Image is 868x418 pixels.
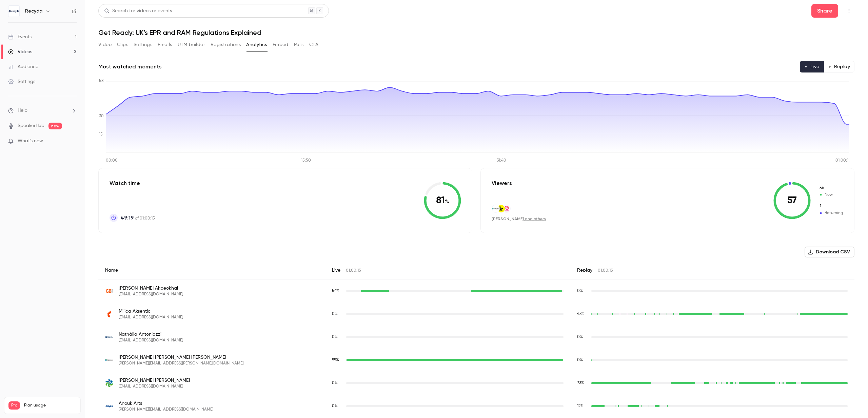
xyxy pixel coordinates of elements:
button: UTM builder [178,39,205,50]
tspan: 15 [99,132,103,137]
span: Replay watch time [577,380,588,386]
span: [PERSON_NAME] [492,216,524,221]
button: Replay [824,61,854,72]
span: 0 % [332,335,338,339]
img: recyda.com [492,205,499,212]
span: [PERSON_NAME][EMAIL_ADDRESS][PERSON_NAME][DOMAIN_NAME] [119,361,243,366]
button: Emails [158,39,172,50]
tspan: 00:00 [106,159,118,163]
div: Events [8,34,32,40]
span: 0 % [332,404,338,408]
span: 43 % [577,312,585,316]
span: 12 % [577,404,584,408]
span: [PERSON_NAME][EMAIL_ADDRESS][DOMAIN_NAME] [119,407,213,412]
button: Video [98,39,112,50]
tspan: 58 [99,79,104,83]
span: 01:00:15 [346,269,361,273]
a: SpeakerHub [18,122,44,129]
div: Audience [8,63,38,70]
img: circularanalytics.com [105,333,113,341]
div: Replay [570,262,854,279]
span: 54 % [332,289,339,293]
div: nathalia.antoniazzi@circularanalytics.com [98,326,854,349]
div: anouk.arts@dayes.eu [98,395,854,418]
button: Polls [294,39,304,50]
iframe: Noticeable Trigger [68,138,77,144]
div: maria.aparicio@recyda.com [98,349,854,372]
span: Live watch time [332,334,343,340]
img: Recyda [8,6,19,17]
div: , [492,216,546,222]
span: Returning [819,210,843,216]
img: thegbfoods.com [105,287,113,295]
img: recyda.com [105,356,113,364]
div: Settings [8,78,35,85]
span: Live watch time [332,311,343,317]
span: 0 % [577,335,583,339]
button: CTA [309,39,318,50]
span: Replay watch time [577,403,588,409]
div: iakpeokhai@thegbfoods.com [98,279,854,303]
div: Search for videos or events [104,7,172,15]
div: Name [98,262,325,279]
span: Replay watch time [577,311,588,317]
span: 0 % [577,289,583,293]
span: 0 % [577,358,583,362]
div: Live [325,262,570,279]
span: What's new [18,138,43,145]
li: help-dropdown-opener [8,107,77,114]
span: Milica Aksentic [119,308,183,315]
span: 99 % [332,358,339,362]
button: Download CSV [805,247,854,257]
p: Viewers [492,179,512,187]
span: 49:19 [120,214,134,222]
button: Top Bar Actions [844,5,854,16]
span: 73 % [577,381,584,385]
button: Registrations [211,39,241,50]
span: 01:00:15 [598,269,613,273]
div: Videos [8,48,32,55]
button: Clips [117,39,128,50]
span: [EMAIL_ADDRESS][DOMAIN_NAME] [119,338,183,343]
h2: Most watched moments [98,63,162,71]
img: kellerhals-carrard.ch [497,205,505,212]
span: Replay watch time [577,334,588,340]
span: Live watch time [332,357,343,363]
span: Live watch time [332,403,343,409]
span: Live watch time [332,288,343,294]
div: aappleby@ecosurety.com [98,372,854,395]
div: milica.aksentic@mondigroup.com [98,302,854,326]
button: Live [800,61,824,72]
a: and others [525,217,546,221]
span: [PERSON_NAME] [PERSON_NAME] [PERSON_NAME] [119,354,243,361]
button: Embed [273,39,289,50]
span: Anouk Arts [119,400,213,407]
tspan: 15:50 [301,159,311,163]
span: [EMAIL_ADDRESS][DOMAIN_NAME] [119,292,183,297]
p: Watch time [110,179,155,187]
img: mondigroup.com [105,310,113,318]
span: Replay watch time [577,288,588,294]
span: [EMAIL_ADDRESS][DOMAIN_NAME] [119,315,183,320]
span: [EMAIL_ADDRESS][DOMAIN_NAME] [119,384,190,389]
p: of 01:00:15 [120,214,155,222]
span: 0 % [332,381,338,385]
span: [PERSON_NAME] [PERSON_NAME] [119,377,190,384]
span: Returning [819,203,843,209]
h6: Recyda [25,8,42,15]
img: ecosurety.com [105,379,113,387]
button: Settings [134,39,152,50]
tspan: 30 [99,114,104,118]
span: Pro [8,401,20,410]
span: new [48,123,62,129]
span: Live watch time [332,380,343,386]
img: dayes.eu [105,402,113,410]
span: Help [18,107,27,114]
span: 0 % [332,312,338,316]
tspan: 31:40 [497,159,506,163]
span: New [819,185,843,191]
span: Plan usage [24,403,76,408]
button: Analytics [246,39,267,50]
span: Nathália Antoniazzi [119,331,183,338]
span: [PERSON_NAME] Akpeokhai [119,285,183,292]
